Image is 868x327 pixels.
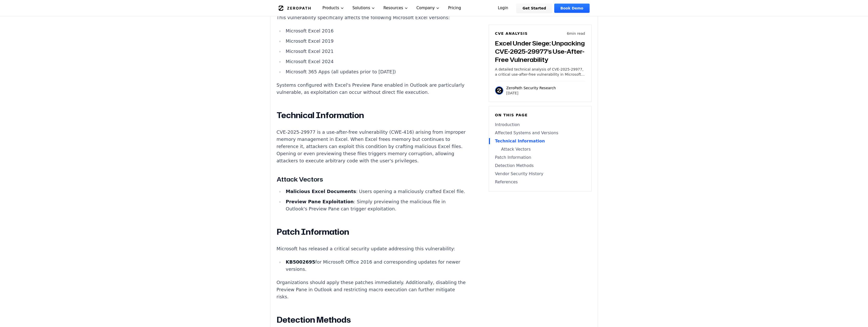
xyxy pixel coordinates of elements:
[284,188,467,195] li: : Users opening a maliciously crafted Excel file.
[284,198,467,212] li: : Simply previewing the malicious file in Outlook's Preview Pane can trigger exploitation.
[277,129,467,164] p: CVE-2025-29977 is a use-after-free vulnerability (CWE-416) arising from improper memory managemen...
[495,39,585,64] h3: Excel Under Siege: Unpacking CVE-2025-29977's Use-After-Free Vulnerability
[286,259,315,265] strong: KB5002695
[495,146,585,152] a: Attack Vectors
[495,122,585,128] a: Introduction
[495,163,585,169] a: Detection Methods
[277,110,467,120] h2: Technical Information
[277,279,467,300] p: Organizations should apply these patches immediately. Additionally, disabling the Preview Pane in...
[277,82,467,96] p: Systems configured with Excel's Preview Pane enabled in Outlook are particularly vulnerable, as e...
[567,31,585,36] p: 6 min read
[284,27,467,35] li: Microsoft Excel 2016
[506,91,556,96] p: [DATE]
[495,154,585,161] a: Patch Information
[284,48,467,55] li: Microsoft Excel 2021
[277,227,467,237] h2: Patch Information
[495,179,585,185] a: References
[506,85,556,91] p: ZeroPath Security Research
[495,86,503,95] img: ZeroPath Security Research
[277,245,467,252] p: Microsoft has released a critical security update addressing this vulnerability:
[495,31,528,36] h6: CVE Analysis
[277,14,467,21] p: This vulnerability specifically affects the following Microsoft Excel versions:
[495,130,585,136] a: Affected Systems and Versions
[495,171,585,177] a: Vendor Security History
[554,4,589,13] a: Book Demo
[495,138,585,144] a: Technical Information
[492,4,515,13] a: Login
[284,38,467,45] li: Microsoft Excel 2019
[277,315,467,325] h2: Detection Methods
[286,189,356,194] strong: Malicious Excel Documents
[284,58,467,65] li: Microsoft Excel 2024
[495,67,585,77] p: A detailed technical analysis of CVE-2025-29977, a critical use-after-free vulnerability in Micro...
[516,4,552,13] a: Get Started
[286,199,354,204] strong: Preview Pane Exploitation
[284,258,467,273] li: for Microsoft Office 2016 and corresponding updates for newer versions.
[495,112,585,118] h6: On this page
[284,68,467,75] li: Microsoft 365 Apps (all updates prior to [DATE])
[277,175,467,184] h3: Attack Vectors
